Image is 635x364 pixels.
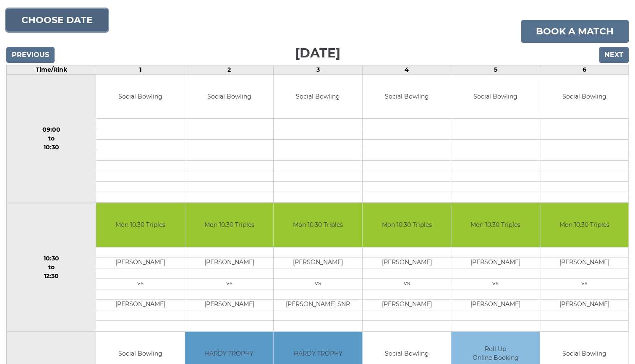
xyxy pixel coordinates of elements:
[451,257,539,268] td: [PERSON_NAME]
[362,65,451,74] td: 4
[540,299,629,310] td: [PERSON_NAME]
[185,203,273,247] td: Mon 10.30 Triples
[7,65,96,74] td: Time/Rink
[185,75,273,119] td: Social Bowling
[96,299,184,310] td: [PERSON_NAME]
[363,278,451,289] td: vs
[363,299,451,310] td: [PERSON_NAME]
[6,47,55,63] input: Previous
[451,75,539,119] td: Social Bowling
[274,75,362,119] td: Social Bowling
[363,203,451,247] td: Mon 10.30 Triples
[6,9,108,31] button: Choose date
[185,65,273,74] td: 2
[540,278,629,289] td: vs
[96,75,184,119] td: Social Bowling
[521,20,629,43] a: Book a match
[274,299,362,310] td: [PERSON_NAME] SNR
[451,203,539,247] td: Mon 10.30 Triples
[363,257,451,268] td: [PERSON_NAME]
[7,203,96,332] td: 10:30 to 12:30
[540,65,629,74] td: 6
[96,257,184,268] td: [PERSON_NAME]
[185,278,273,289] td: vs
[185,299,273,310] td: [PERSON_NAME]
[96,203,184,247] td: Mon 10.30 Triples
[540,257,629,268] td: [PERSON_NAME]
[185,257,273,268] td: [PERSON_NAME]
[451,278,539,289] td: vs
[363,75,451,119] td: Social Bowling
[540,203,629,247] td: Mon 10.30 Triples
[274,65,362,74] td: 3
[7,74,96,203] td: 09:00 to 10:30
[96,278,184,289] td: vs
[274,203,362,247] td: Mon 10.30 Triples
[451,65,540,74] td: 5
[274,278,362,289] td: vs
[540,75,629,119] td: Social Bowling
[274,257,362,268] td: [PERSON_NAME]
[599,47,629,63] input: Next
[451,299,539,310] td: [PERSON_NAME]
[96,65,185,74] td: 1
